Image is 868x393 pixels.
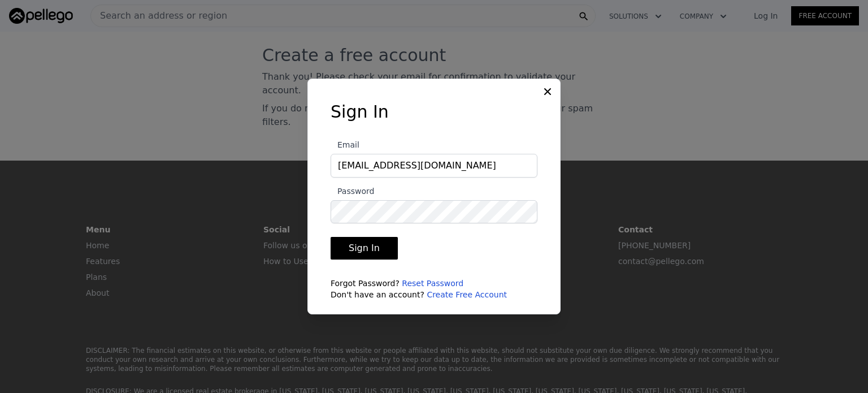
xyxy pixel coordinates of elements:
div: Forgot Password? Don't have an account? [331,278,537,300]
a: Reset Password [402,279,463,288]
input: Password [331,200,537,224]
input: Email [331,154,537,178]
h3: Sign In [331,102,537,122]
span: Password [331,187,374,196]
button: Sign In [331,237,398,260]
a: Create Free Account [427,290,507,299]
span: Email [331,140,359,149]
